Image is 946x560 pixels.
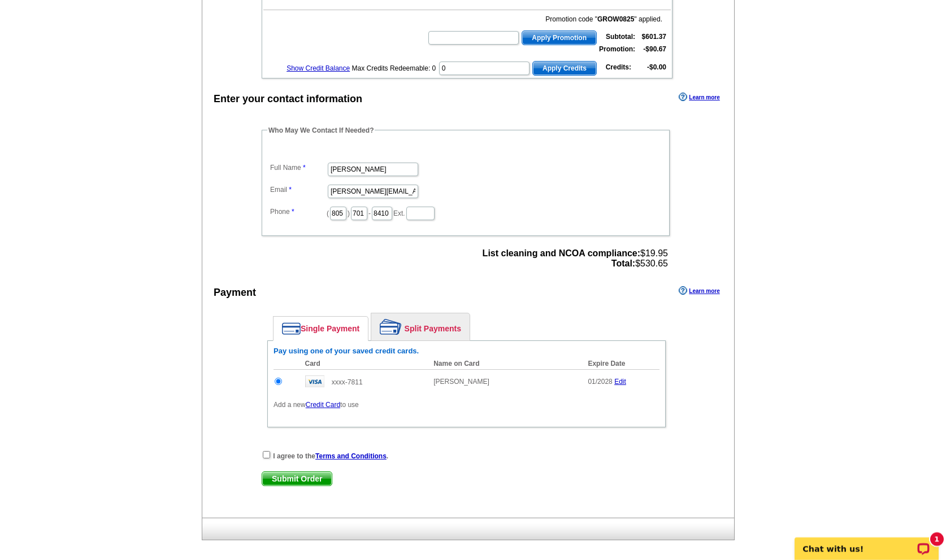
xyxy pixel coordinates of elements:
a: Single Payment [274,317,368,340]
b: GROW0825 [597,15,634,23]
strong: I agree to the . [273,452,388,460]
th: Card [300,358,428,370]
strong: Total: [611,259,635,268]
span: 01/2028 [588,378,612,386]
span: Apply Credits [533,62,596,75]
a: Terms and Conditions [315,452,387,460]
a: Credit Card [306,401,340,409]
strong: Promotion: [599,45,635,53]
a: Learn more [679,93,719,102]
img: single-payment.png [282,322,301,335]
button: Apply Promotion [522,30,597,45]
strong: -$0.00 [647,63,666,71]
strong: -$90.67 [643,45,666,53]
p: Add a new to use [274,400,659,410]
th: Name on Card [428,358,582,370]
img: split-payment.png [380,319,402,335]
a: Learn more [679,286,719,295]
strong: $601.37 [642,33,666,41]
dd: ( ) - Ext. [267,204,664,221]
span: Apply Promotion [522,31,596,45]
h6: Pay using one of your saved credit cards. [274,347,659,356]
span: xxxx-7811 [332,378,363,386]
span: Submit Order [262,472,332,485]
th: Expire Date [582,358,659,370]
strong: List cleaning and NCOA compliance: [483,248,640,258]
strong: Subtotal: [606,33,635,41]
legend: Who May We Contact If Needed? [267,125,375,135]
div: Promotion code " " applied. [427,14,662,24]
label: Email [270,185,327,195]
button: Apply Credits [532,61,597,76]
div: Payment [214,285,256,300]
label: Full Name [270,163,327,173]
strong: Credits: [606,63,631,71]
a: Show Credit Balance [287,64,350,72]
img: visa.gif [305,375,324,387]
label: Phone [270,207,327,217]
span: [PERSON_NAME] [433,378,489,386]
span: Max Credits Redeemable: 0 [352,64,436,72]
div: Enter your contact information [214,91,362,107]
iframe: LiveChat chat widget [787,524,946,560]
a: Split Payments [371,313,470,340]
a: Edit [614,378,626,386]
span: $19.95 $530.65 [483,248,668,269]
